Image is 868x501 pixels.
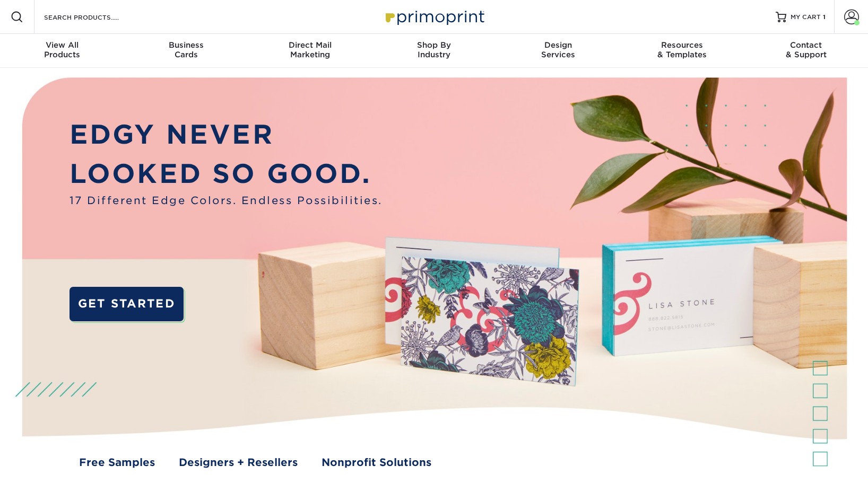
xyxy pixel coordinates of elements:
[79,455,155,470] a: Free Samples
[248,40,372,50] span: Direct Mail
[372,40,496,50] span: Shop By
[823,13,826,21] span: 1
[620,40,744,59] div: & Templates
[322,455,431,470] a: Nonprofit Solutions
[70,115,383,154] p: EDGY NEVER
[744,34,868,68] a: Contact& Support
[620,40,744,50] span: Resources
[496,40,620,50] span: Design
[124,40,248,59] div: Cards
[372,40,496,59] div: Industry
[248,40,372,59] div: Marketing
[124,34,248,68] a: BusinessCards
[70,287,184,321] a: GET STARTED
[620,34,744,68] a: Resources& Templates
[372,34,496,68] a: Shop ByIndustry
[248,34,372,68] a: Direct MailMarketing
[744,40,868,50] span: Contact
[70,154,383,194] p: LOOKED SO GOOD.
[496,34,620,68] a: DesignServices
[496,40,620,59] div: Services
[744,40,868,59] div: & Support
[179,455,298,470] a: Designers + Resellers
[381,5,487,28] img: Primoprint
[43,11,146,23] input: SEARCH PRODUCTS.....
[70,193,383,208] span: 17 Different Edge Colors. Endless Possibilities.
[791,13,821,22] span: MY CART
[124,40,248,50] span: Business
